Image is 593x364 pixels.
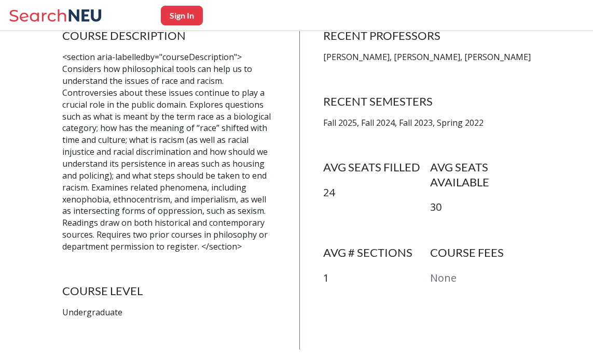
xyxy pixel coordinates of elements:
[62,51,275,253] p: <section aria-labelledby="courseDescription"> Considers how philosophical tools can help us to un...
[161,6,203,25] button: Sign In
[323,185,430,200] p: 24
[323,51,536,63] p: [PERSON_NAME], [PERSON_NAME], [PERSON_NAME]
[430,245,537,260] h4: COURSE FEES
[323,117,536,129] p: Fall 2025, Fall 2024, Fall 2023, Spring 2022
[323,28,536,43] h4: RECENT PROFESSORS
[430,160,537,190] h4: AVG SEATS AVAILABLE
[62,284,275,298] h4: COURSE LEVEL
[62,28,275,43] h4: COURSE DESCRIPTION
[430,200,537,215] p: 30
[323,160,430,174] h4: AVG SEATS FILLED
[323,245,430,260] h4: AVG # SECTIONS
[62,307,275,318] p: Undergraduate
[323,94,536,109] h4: RECENT SEMESTERS
[430,271,537,286] p: None
[323,271,430,286] p: 1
